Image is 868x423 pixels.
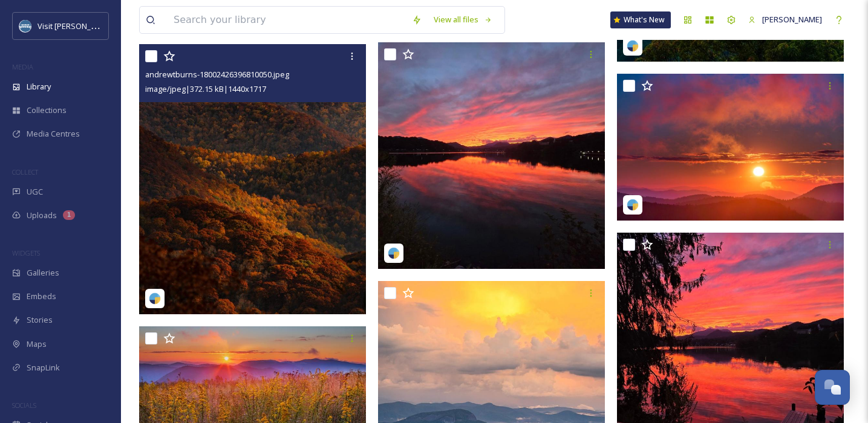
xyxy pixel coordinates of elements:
[63,210,75,220] div: 1
[27,81,51,92] span: Library
[19,20,31,32] img: images.png
[27,314,53,326] span: Stories
[610,11,671,28] a: What's New
[27,210,57,221] span: Uploads
[428,8,498,31] a: View all files
[139,44,366,314] img: andrewtburns-18002426396810050.jpeg
[27,105,67,116] span: Collections
[12,62,33,71] span: MEDIA
[627,199,639,211] img: snapsea-logo.png
[627,40,639,52] img: snapsea-logo.png
[168,7,406,33] input: Search your library
[27,128,80,140] span: Media Centres
[27,362,60,373] span: SnapLink
[742,8,828,31] a: [PERSON_NAME]
[27,186,43,198] span: UGC
[378,42,605,269] img: markuslinkemusic-17883798456245101.jpeg
[388,247,400,259] img: snapsea-logo.png
[27,267,59,279] span: Galleries
[12,248,40,257] span: WIDGETS
[762,14,822,25] span: [PERSON_NAME]
[12,401,36,410] span: SOCIALS
[145,83,266,94] span: image/jpeg | 372.15 kB | 1440 x 1717
[617,74,844,221] img: crystallogiudice-18377945176178391.jpeg
[815,370,850,405] button: Open Chat
[149,292,161,305] img: snapsea-logo.png
[145,69,289,80] span: andrewtburns-18002426396810050.jpeg
[27,291,56,302] span: Embeds
[27,338,47,350] span: Maps
[38,20,114,31] span: Visit [PERSON_NAME]
[12,167,38,176] span: COLLECT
